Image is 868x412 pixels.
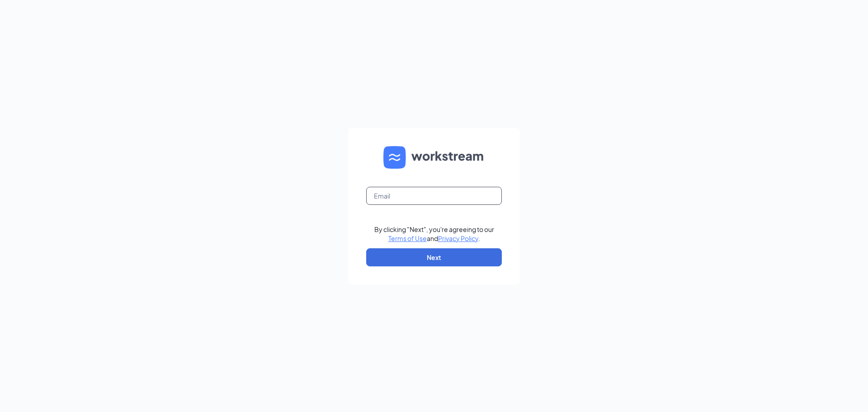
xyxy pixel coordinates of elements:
[438,234,478,242] a: Privacy Policy
[383,146,485,169] img: WS logo and Workstream text
[388,234,427,242] a: Terms of Use
[366,187,502,205] input: Email
[366,248,502,266] button: Next
[374,225,494,243] div: By clicking "Next", you're agreeing to our and .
